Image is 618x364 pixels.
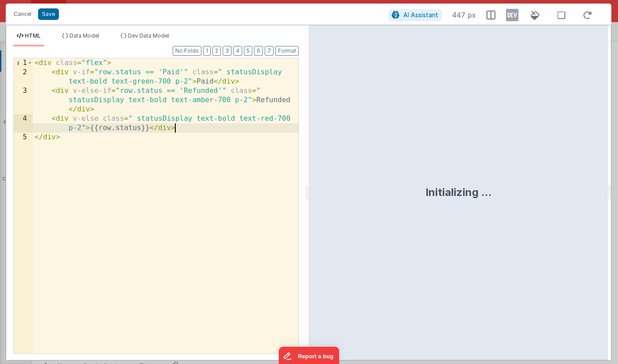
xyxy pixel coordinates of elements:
[203,46,211,56] button: 1
[452,10,476,20] span: 447 px
[275,46,299,56] button: Format
[403,11,438,19] span: AI Assistant
[223,46,232,56] button: 3
[389,9,441,21] button: AI Assistant
[233,46,242,56] button: 4
[14,58,33,68] div: 1
[14,133,33,142] div: 5
[14,114,33,133] div: 4
[9,8,36,20] button: Cancel
[14,86,33,114] div: 3
[254,46,263,56] button: 6
[173,46,201,56] button: No Folds
[25,32,41,39] span: HTML
[38,8,59,20] button: Save
[14,68,33,86] div: 2
[425,185,492,199] div: Initializing ...
[265,46,274,56] button: 7
[244,46,252,56] button: 5
[70,32,99,39] span: Data Model
[212,46,221,56] button: 2
[128,32,169,39] span: Dev Data Model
